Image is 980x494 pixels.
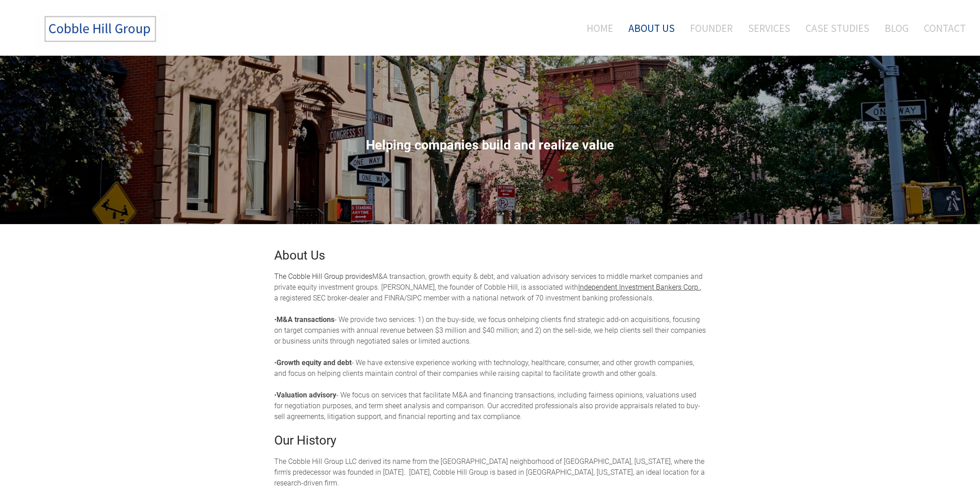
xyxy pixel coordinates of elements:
a: Services [741,9,797,47]
strong: Valuation advisory [276,391,336,399]
a: Blog [878,9,915,47]
h2: Our History [274,434,706,447]
h2: About Us [274,249,706,262]
a: About Us [622,9,682,47]
strong: Growth equity and debt [276,358,352,367]
div: M&A transaction, growth equity & debt, and valuation advisory services to middle market companies... [274,271,706,422]
strong: M&A transactions [276,315,334,324]
a: Home [573,9,620,47]
a: Contact [917,9,966,47]
a: Case Studies [799,9,876,47]
span: Helping companies build and realize value [366,137,614,153]
a: Independent Investment Bankers Corp. [578,283,700,291]
img: The Cobble Hill Group LLC [34,9,169,49]
span: helping clients find strategic add-on acquisitions, focusing on target companies with annual reve... [274,315,706,345]
a: Founder [683,9,739,47]
font: The Cobble Hill Group provides [274,272,372,281]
